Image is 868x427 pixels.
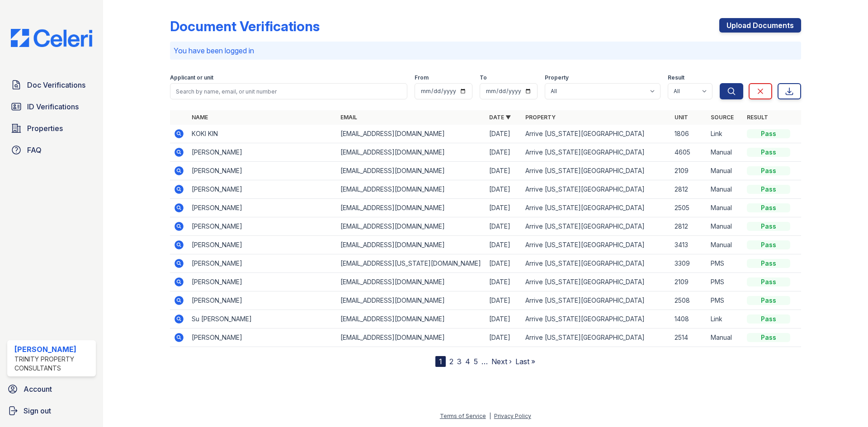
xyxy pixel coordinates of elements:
[4,29,99,47] img: CE_Logo_Blue-a8612792a0a2168367f1c8372b55b34899dd931a85d93a1a3d3e32e68fde9ad4.png
[747,259,790,268] div: Pass
[486,180,522,199] td: [DATE]
[522,125,670,143] td: Arrive [US_STATE][GEOGRAPHIC_DATA]
[671,328,707,347] td: 2514
[675,114,688,121] a: Unit
[27,80,85,90] span: Doc Verifications
[188,217,337,236] td: [PERSON_NAME]
[337,328,486,347] td: [EMAIL_ADDRESS][DOMAIN_NAME]
[671,162,707,180] td: 2109
[671,254,707,273] td: 3309
[340,114,357,121] a: Email
[170,83,407,99] input: Search by name, email, or unit number
[522,199,670,217] td: Arrive [US_STATE][GEOGRAPHIC_DATA]
[671,199,707,217] td: 2505
[522,291,670,310] td: Arrive [US_STATE][GEOGRAPHIC_DATA]
[486,125,522,143] td: [DATE]
[747,166,790,175] div: Pass
[707,273,743,291] td: PMS
[481,356,488,367] span: …
[435,356,446,367] div: 1
[671,310,707,328] td: 1408
[486,310,522,328] td: [DATE]
[188,143,337,162] td: [PERSON_NAME]
[486,199,522,217] td: [DATE]
[24,405,51,416] span: Sign out
[486,143,522,162] td: [DATE]
[7,98,96,116] a: ID Verifications
[707,199,743,217] td: Manual
[474,357,478,366] a: 5
[747,277,790,286] div: Pass
[522,273,670,291] td: Arrive [US_STATE][GEOGRAPHIC_DATA]
[489,114,511,121] a: Date ▼
[747,240,790,249] div: Pass
[707,162,743,180] td: Manual
[14,355,92,373] div: Trinity Property Consultants
[415,74,429,81] label: From
[522,254,670,273] td: Arrive [US_STATE][GEOGRAPHIC_DATA]
[747,314,790,324] div: Pass
[491,357,512,366] a: Next ›
[188,199,337,217] td: [PERSON_NAME]
[747,203,790,212] div: Pass
[522,217,670,236] td: Arrive [US_STATE][GEOGRAPHIC_DATA]
[707,143,743,162] td: Manual
[486,217,522,236] td: [DATE]
[486,162,522,180] td: [DATE]
[486,273,522,291] td: [DATE]
[170,18,320,34] div: Document Verifications
[337,310,486,328] td: [EMAIL_ADDRESS][DOMAIN_NAME]
[489,413,491,419] div: |
[27,123,63,134] span: Properties
[337,254,486,273] td: [EMAIL_ADDRESS][US_STATE][DOMAIN_NAME]
[525,114,556,121] a: Property
[188,310,337,328] td: Su [PERSON_NAME]
[671,125,707,143] td: 1806
[337,180,486,199] td: [EMAIL_ADDRESS][DOMAIN_NAME]
[671,143,707,162] td: 4605
[747,129,790,138] div: Pass
[4,380,99,398] a: Account
[188,162,337,180] td: [PERSON_NAME]
[707,328,743,347] td: Manual
[7,76,96,94] a: Doc Verifications
[337,143,486,162] td: [EMAIL_ADDRESS][DOMAIN_NAME]
[188,236,337,254] td: [PERSON_NAME]
[7,141,96,159] a: FAQ
[747,185,790,194] div: Pass
[522,236,670,254] td: Arrive [US_STATE][GEOGRAPHIC_DATA]
[707,125,743,143] td: Link
[747,296,790,305] div: Pass
[188,125,337,143] td: KOKI KIN
[14,344,92,355] div: [PERSON_NAME]
[337,291,486,310] td: [EMAIL_ADDRESS][DOMAIN_NAME]
[707,180,743,199] td: Manual
[522,162,670,180] td: Arrive [US_STATE][GEOGRAPHIC_DATA]
[545,74,569,81] label: Property
[440,413,486,419] a: Terms of Service
[457,357,462,366] a: 3
[337,125,486,143] td: [EMAIL_ADDRESS][DOMAIN_NAME]
[707,310,743,328] td: Link
[27,101,79,112] span: ID Verifications
[188,328,337,347] td: [PERSON_NAME]
[671,291,707,310] td: 2508
[188,180,337,199] td: [PERSON_NAME]
[522,328,670,347] td: Arrive [US_STATE][GEOGRAPHIC_DATA]
[24,384,52,394] span: Account
[522,310,670,328] td: Arrive [US_STATE][GEOGRAPHIC_DATA]
[707,217,743,236] td: Manual
[188,291,337,310] td: [PERSON_NAME]
[465,357,470,366] a: 4
[7,119,96,137] a: Properties
[174,45,797,56] p: You have been logged in
[671,236,707,254] td: 3413
[747,333,790,342] div: Pass
[337,199,486,217] td: [EMAIL_ADDRESS][DOMAIN_NAME]
[486,236,522,254] td: [DATE]
[515,357,535,366] a: Last »
[671,273,707,291] td: 2109
[719,18,801,33] a: Upload Documents
[486,291,522,310] td: [DATE]
[707,291,743,310] td: PMS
